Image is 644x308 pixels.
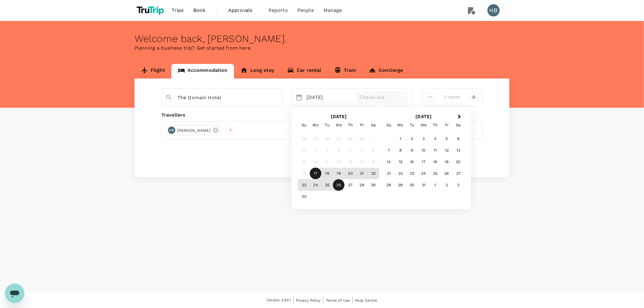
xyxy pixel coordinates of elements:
[368,119,379,131] div: Saturday
[395,156,406,168] div: Choose Monday, December 15th, 2025
[333,133,345,145] div: Not available Wednesday, October 29th, 2025
[383,179,395,191] div: Choose Sunday, December 28th, 2025
[453,156,464,168] div: Choose Saturday, December 20th, 2025
[135,4,167,17] img: TruTrip logo
[441,119,453,131] div: Friday
[429,156,441,168] div: Choose Thursday, December 18th, 2025
[469,92,479,102] button: decrease
[429,145,441,156] div: Choose Thursday, December 11th, 2025
[406,133,418,145] div: Choose Tuesday, December 2nd, 2025
[345,168,356,179] div: Choose Thursday, November 20th, 2025
[406,168,418,179] div: Choose Tuesday, December 23rd, 2025
[418,179,429,191] div: Choose Wednesday, December 31st, 2025
[326,298,350,303] span: Terms of Use
[333,119,345,131] div: Wednesday
[298,133,379,202] div: Month November, 2025
[441,179,453,191] div: Choose Friday, January 2nd, 2026
[321,119,333,131] div: Tuesday
[298,133,310,145] div: Not available Sunday, October 26th, 2025
[310,168,321,179] div: Not available Monday, November 17th, 2025
[172,7,184,14] span: Trips
[310,119,321,131] div: Monday
[429,168,441,179] div: Choose Thursday, December 25th, 2025
[228,7,259,14] span: Approvals
[356,133,368,145] div: Not available Friday, October 31st, 2025
[296,114,381,119] h2: [DATE]
[441,133,453,145] div: Choose Friday, December 5th, 2025
[298,168,310,179] div: Not available Sunday, November 16th, 2025
[333,156,345,168] div: Not available Wednesday, November 12th, 2025
[453,119,464,131] div: Saturday
[321,168,333,179] div: Choose Tuesday, November 18th, 2025
[355,297,377,304] a: Help Centre
[310,179,321,191] div: Choose Monday, November 24th, 2025
[135,64,171,79] a: Flight
[406,156,418,168] div: Choose Tuesday, December 16th, 2025
[368,179,379,191] div: Choose Saturday, November 29th, 2025
[429,179,441,191] div: Choose Thursday, January 1st, 2026
[429,133,441,145] div: Choose Thursday, December 4th, 2025
[488,4,500,16] div: HB
[298,191,310,202] div: Choose Sunday, November 30th, 2025
[360,94,405,101] p: Check-out
[395,145,406,156] div: Choose Monday, December 8th, 2025
[345,179,356,191] div: Choose Thursday, November 27th, 2025
[440,92,464,102] input: Add rooms
[418,168,429,179] div: Choose Wednesday, December 24th, 2025
[333,179,345,191] div: Choose Wednesday, November 26th, 2025
[296,297,321,304] a: Privacy Policy
[362,64,409,79] a: Concierge
[453,133,464,145] div: Choose Saturday, December 6th, 2025
[368,156,379,168] div: Not available Saturday, November 15th, 2025
[321,145,333,156] div: Not available Tuesday, November 4th, 2025
[383,133,464,191] div: Month December, 2025
[356,179,368,191] div: Choose Friday, November 28th, 2025
[193,7,205,14] span: Book
[298,179,310,191] div: Choose Sunday, November 23rd, 2025
[345,119,356,131] div: Thursday
[166,125,221,135] div: HB[PERSON_NAME]
[333,145,345,156] div: Not available Wednesday, November 5th, 2025
[296,298,321,303] span: Privacy Policy
[441,156,453,168] div: Choose Friday, December 19th, 2025
[177,93,261,102] input: Search cities, hotels, work locations
[395,119,406,131] div: Monday
[135,44,509,52] p: Planning a business trip? Get started from here.
[171,64,234,79] a: Accommodation
[429,119,441,131] div: Thursday
[383,145,395,156] div: Choose Sunday, December 7th, 2025
[383,168,395,179] div: Choose Sunday, December 21st, 2025
[298,119,310,131] div: Sunday
[278,97,279,98] button: Open
[324,7,342,14] span: Manage
[406,119,418,131] div: Tuesday
[406,145,418,156] div: Choose Tuesday, December 9th, 2025
[395,168,406,179] div: Choose Monday, December 22nd, 2025
[455,112,465,122] button: Next Month
[383,156,395,168] div: Choose Sunday, December 14th, 2025
[453,179,464,191] div: Choose Saturday, January 3rd, 2026
[356,168,368,179] div: Choose Friday, November 21st, 2025
[135,33,509,44] div: Welcome back , [PERSON_NAME] .
[321,156,333,168] div: Not available Tuesday, November 11th, 2025
[356,119,368,131] div: Friday
[345,133,356,145] div: Not available Thursday, October 30th, 2025
[381,114,466,119] h2: [DATE]
[5,284,24,303] iframe: Button to launch messaging window
[383,119,395,131] div: Sunday
[441,168,453,179] div: Choose Friday, December 26th, 2025
[395,133,406,145] div: Choose Monday, December 1st, 2025
[310,156,321,168] div: Not available Monday, November 10th, 2025
[418,145,429,156] div: Choose Wednesday, December 10th, 2025
[310,145,321,156] div: Not available Monday, November 3rd, 2025
[418,133,429,145] div: Choose Wednesday, December 3rd, 2025
[368,133,379,145] div: Not available Saturday, November 1st, 2025
[355,298,377,303] span: Help Centre
[281,64,328,79] a: Car rental
[168,127,175,134] div: HB
[173,128,214,134] span: [PERSON_NAME]
[328,64,363,79] a: Train
[326,297,350,304] a: Terms of Use
[418,156,429,168] div: Choose Wednesday, December 17th, 2025
[395,179,406,191] div: Choose Monday, December 29th, 2025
